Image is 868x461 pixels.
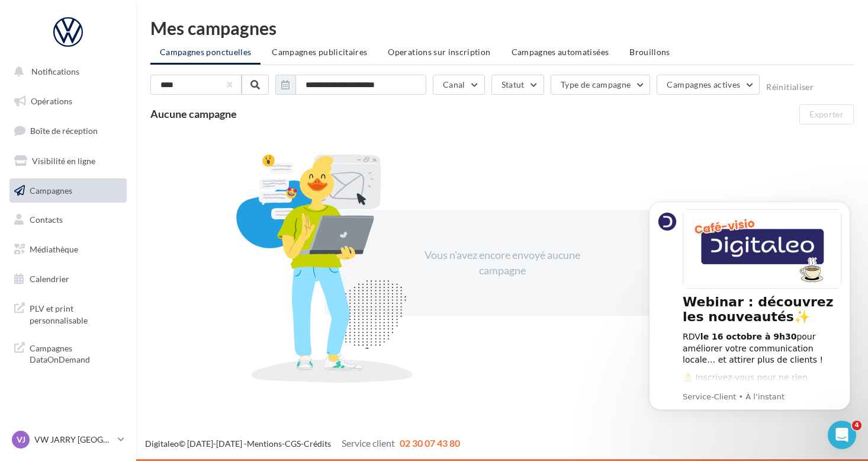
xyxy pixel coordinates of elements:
[9,428,127,451] a: VJ VW JARRY [GEOGRAPHIC_DATA]
[657,75,760,95] button: Campagnes actives
[388,47,490,57] span: Operations sur inscription
[31,66,79,76] span: Notifications
[551,75,651,95] button: Type de campagne
[7,118,129,143] a: Boîte de réception
[342,437,395,449] span: Service client
[150,19,854,37] div: Mes campagnes
[852,421,861,430] span: 4
[30,340,122,366] span: Campagnes DataOnDemand
[30,185,72,195] span: Campagnes
[145,438,460,449] span: © [DATE]-[DATE] - - -
[512,47,609,57] span: Campagnes automatisées
[34,434,113,446] p: VW JARRY [GEOGRAPHIC_DATA]
[491,75,544,95] button: Statut
[631,187,868,455] iframe: Intercom notifications message
[32,156,95,166] span: Visibilité en ligne
[31,96,72,106] span: Opérations
[433,75,485,95] button: Canal
[667,79,740,89] span: Campagnes actives
[766,82,814,92] button: Réinitialiser
[145,438,179,449] a: Digitaleo
[30,300,122,326] span: PLV et print personnalisable
[150,107,237,120] span: Aucune campagne
[629,47,670,57] span: Brouillons
[7,296,129,331] a: PLV et print personnalisable
[828,421,856,449] iframe: Intercom live chat
[7,178,129,203] a: Campagnes
[30,244,78,254] span: Médiathèque
[30,215,63,225] span: Contacts
[30,274,69,284] span: Calendrier
[30,126,98,136] span: Boîte de réception
[400,437,460,449] span: 02 30 07 43 80
[272,47,367,57] span: Campagnes publicitaires
[799,104,854,124] button: Exporter
[400,248,604,278] div: Vous n'avez encore envoyé aucune campagne
[247,438,282,449] a: Mentions
[7,335,129,370] a: Campagnes DataOnDemand
[7,149,129,174] a: Visibilité en ligne
[7,267,129,292] a: Calendrier
[7,237,129,262] a: Médiathèque
[7,59,124,84] button: Notifications
[7,207,129,232] a: Contacts
[304,438,331,449] a: Crédits
[7,89,129,114] a: Opérations
[285,438,301,449] a: CGS
[17,434,25,446] span: VJ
